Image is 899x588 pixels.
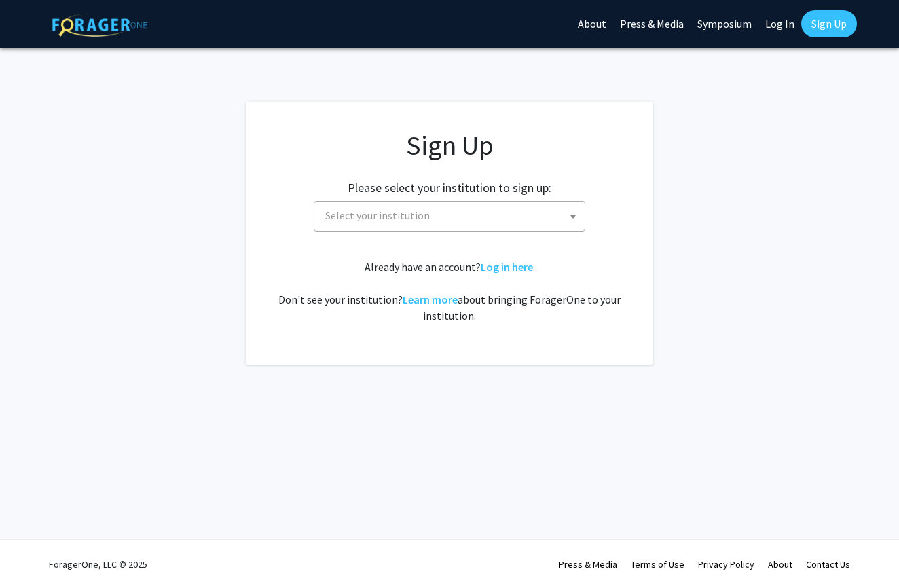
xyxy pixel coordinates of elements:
a: About [768,558,792,570]
a: Terms of Use [631,558,684,570]
a: Sign Up [801,10,857,37]
a: Contact Us [806,558,850,570]
img: ForagerOne Logo [52,13,147,37]
div: ForagerOne, LLC © 2025 [49,540,147,588]
a: Log in here [481,260,533,274]
span: Select your institution [325,208,430,222]
a: Learn more about bringing ForagerOne to your institution [403,293,458,306]
h2: Please select your institution to sign up: [348,181,551,196]
div: Already have an account? . Don't see your institution? about bringing ForagerOne to your institut... [273,259,626,324]
h1: Sign Up [273,129,626,162]
span: Select your institution [320,202,585,229]
span: Select your institution [314,201,585,232]
a: Privacy Policy [698,558,754,570]
a: Press & Media [559,558,617,570]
